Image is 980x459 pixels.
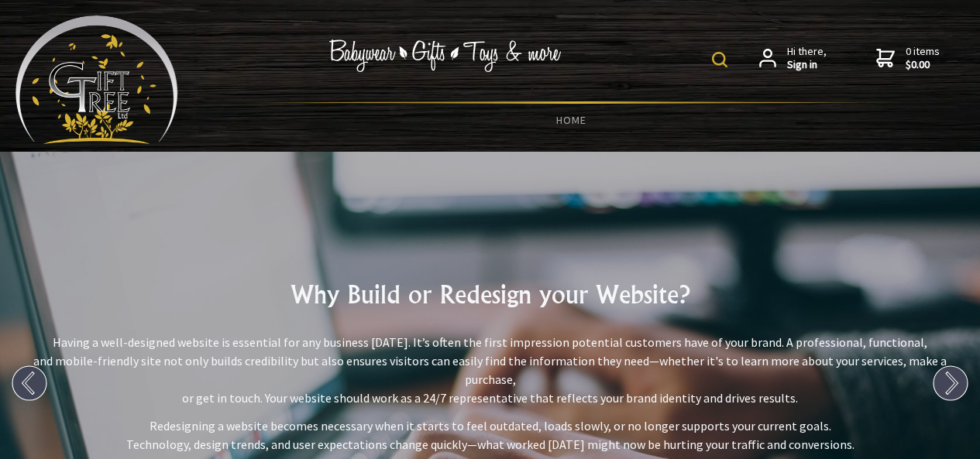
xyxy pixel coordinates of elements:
a: 0 items$0.00 [876,45,940,72]
a: HOME [178,104,965,136]
p: Having a well-designed website is essential for any business [DATE]. It’s often the first impress... [12,333,968,407]
img: product search [712,52,727,67]
h2: Why Build or Redesign your Website? [12,276,968,313]
img: Babyware - Gifts - Toys and more... [15,15,178,144]
span: 0 items [906,44,940,72]
strong: Sign in [787,58,827,72]
strong: $0.00 [906,58,940,72]
span: Hi there, [787,45,827,72]
img: Babywear - Gifts - Toys & more [329,39,562,72]
a: Hi there,Sign in [759,45,827,72]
